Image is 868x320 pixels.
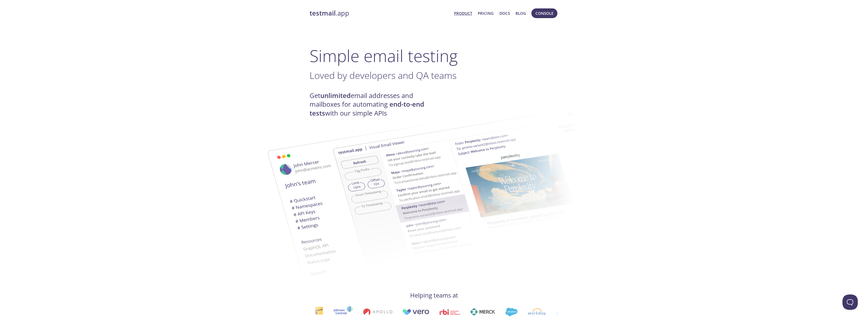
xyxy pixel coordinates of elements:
[535,10,553,17] span: Console
[470,308,495,315] img: merck
[531,8,557,18] button: Console
[310,291,559,299] h4: Helping teams at
[516,10,526,17] a: Blog
[310,9,336,18] strong: testmail
[528,308,546,315] img: workday
[363,308,392,315] img: apollo
[310,91,434,118] h4: Get email addresses and mailboxes for automating with our simple APIs
[310,69,457,82] span: Loved by developers and QA teams
[454,10,472,17] a: Product
[439,309,460,315] img: rbi
[248,118,524,291] img: testmail-email-viewer
[505,308,517,316] img: salesforce
[314,306,323,317] img: interac
[310,46,559,66] h1: Simple email testing
[310,9,450,18] a: testmail.app
[320,91,351,100] strong: unlimited
[842,294,858,310] iframe: Help Scout Beacon - Open
[402,309,429,315] img: vero
[333,306,353,318] img: johnsoncontrols
[478,10,494,17] a: Pricing
[310,100,424,117] strong: end-to-end tests
[499,10,510,17] a: Docs
[333,102,608,274] img: testmail-email-viewer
